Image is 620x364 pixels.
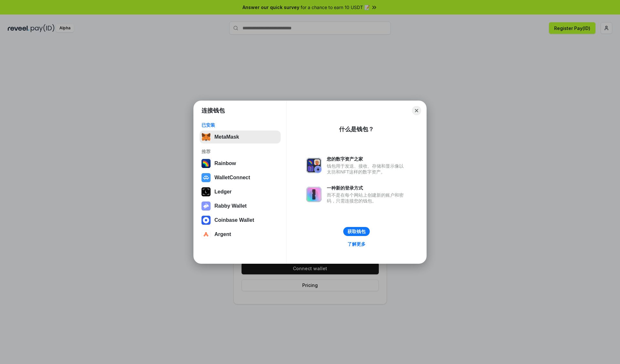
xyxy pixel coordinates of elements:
[306,158,322,173] img: svg+xml,%3Csvg%20xmlns%3D%22http%3A%2F%2Fwww.w3.org%2F2000%2Fsvg%22%20fill%3D%22none%22%20viewBox...
[214,161,236,166] div: Rainbow
[327,185,407,191] div: 一种新的登录方式
[214,203,247,209] div: Rabby Wallet
[327,156,407,162] div: 您的数字资产之家
[214,231,231,237] div: Argent
[200,131,281,143] button: MetaMask
[214,175,250,181] div: WalletConnect
[201,159,211,168] img: svg+xml,%3Csvg%20width%3D%22120%22%20height%3D%22120%22%20viewBox%3D%220%200%20120%20120%22%20fil...
[201,107,225,114] h1: 连接钱包
[214,134,239,140] div: MetaMask
[327,192,407,204] div: 而不是在每个网站上创建新的账户和密码，只需连接您的钱包。
[200,214,281,227] button: Coinbase Wallet
[200,157,281,170] button: Rainbow
[214,217,254,223] div: Coinbase Wallet
[327,163,407,175] div: 钱包用于发送、接收、存储和显示像以太坊和NFT这样的数字资产。
[201,122,279,128] div: 已安装
[343,227,370,236] button: 获取钱包
[339,125,374,133] div: 什么是钱包？
[200,200,281,212] button: Rabby Wallet
[347,229,366,234] div: 获取钱包
[201,216,211,225] img: svg+xml,%3Csvg%20width%3D%2228%22%20height%3D%2228%22%20viewBox%3D%220%200%2028%2028%22%20fill%3D...
[201,133,211,142] img: svg+xml,%3Csvg%20fill%3D%22none%22%20height%3D%2233%22%20viewBox%3D%220%200%2035%2033%22%20width%...
[412,106,421,115] button: Close
[347,241,366,247] div: 了解更多
[344,240,369,248] a: 了解更多
[214,189,232,195] div: Ledger
[200,185,281,198] button: Ledger
[201,230,211,239] img: svg+xml,%3Csvg%20width%3D%2228%22%20height%3D%2228%22%20viewBox%3D%220%200%2028%2028%22%20fill%3D...
[201,149,279,154] div: 推荐
[200,171,281,184] button: WalletConnect
[201,187,211,196] img: svg+xml,%3Csvg%20xmlns%3D%22http%3A%2F%2Fwww.w3.org%2F2000%2Fsvg%22%20width%3D%2228%22%20height%3...
[201,202,211,211] img: svg+xml,%3Csvg%20xmlns%3D%22http%3A%2F%2Fwww.w3.org%2F2000%2Fsvg%22%20fill%3D%22none%22%20viewBox...
[201,173,211,182] img: svg+xml,%3Csvg%20width%3D%2228%22%20height%3D%2228%22%20viewBox%3D%220%200%2028%2028%22%20fill%3D...
[200,228,281,241] button: Argent
[306,187,322,202] img: svg+xml,%3Csvg%20xmlns%3D%22http%3A%2F%2Fwww.w3.org%2F2000%2Fsvg%22%20fill%3D%22none%22%20viewBox...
